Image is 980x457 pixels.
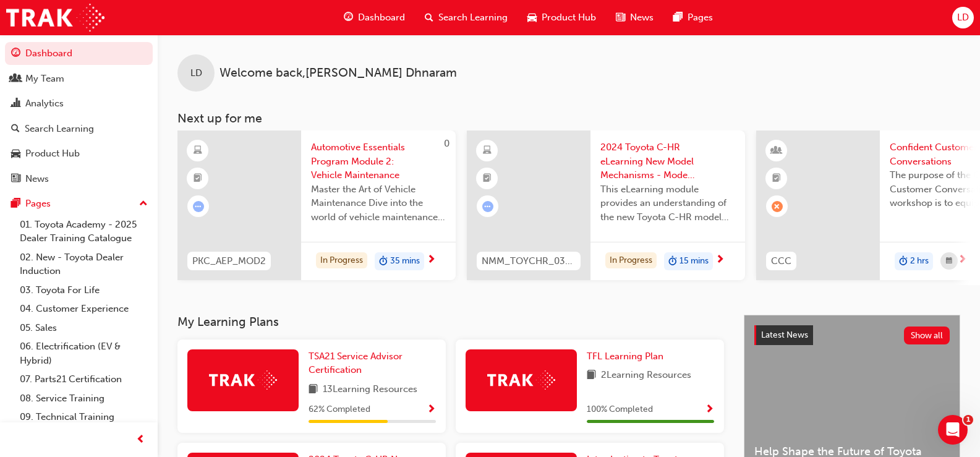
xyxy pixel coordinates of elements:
a: 08. Service Training [15,389,153,408]
span: booktick-icon [772,171,781,187]
span: guage-icon [344,10,353,25]
span: Show Progress [427,404,436,416]
span: Product Hub [542,11,596,25]
div: In Progress [605,252,657,269]
div: Pages [25,197,51,211]
span: booktick-icon [483,171,492,187]
div: My Team [25,72,64,86]
button: Show all [904,327,950,344]
a: My Team [5,67,153,90]
span: 0 [444,138,450,149]
span: LD [190,66,202,80]
span: book-icon [309,382,318,398]
a: Analytics [5,92,153,115]
span: TSA21 Service Advisor Certification [309,351,403,376]
span: news-icon [11,174,20,185]
span: CCC [771,254,791,268]
div: In Progress [316,252,367,269]
span: 13 Learning Resources [323,382,417,398]
span: 2 hrs [910,254,929,268]
a: 0PKC_AEP_MOD2Automotive Essentials Program Module 2: Vehicle MaintenanceMaster the Art of Vehicle... [177,130,456,280]
span: book-icon [587,368,596,383]
span: car-icon [11,148,20,160]
span: people-icon [11,74,20,85]
span: learningResourceType_ELEARNING-icon [483,143,492,159]
button: Pages [5,192,153,215]
button: Show Progress [705,402,714,417]
button: DashboardMy TeamAnalyticsSearch LearningProduct HubNews [5,40,153,192]
a: guage-iconDashboard [334,5,415,30]
span: 35 mins [390,254,420,268]
span: PKC_AEP_MOD2 [192,254,266,268]
a: News [5,168,153,190]
a: 04. Customer Experience [15,299,153,318]
span: chart-icon [11,98,20,109]
a: Search Learning [5,117,153,140]
a: Dashboard [5,42,153,65]
a: 07. Parts21 Certification [15,370,153,389]
span: search-icon [11,124,20,135]
span: 1 [963,415,973,425]
span: next-icon [427,255,436,266]
span: Automotive Essentials Program Module 2: Vehicle Maintenance [311,140,446,182]
img: Trak [487,370,555,390]
span: 2024 Toyota C-HR eLearning New Model Mechanisms - Model Outline (Module 1) [600,140,735,182]
img: Trak [209,370,277,390]
a: NMM_TOYCHR_032024_MODULE_12024 Toyota C-HR eLearning New Model Mechanisms - Model Outline (Module... [467,130,745,280]
span: learningResourceType_ELEARNING-icon [194,143,202,159]
span: NMM_TOYCHR_032024_MODULE_1 [482,254,576,268]
span: booktick-icon [194,171,202,187]
img: Trak [6,4,104,32]
span: learningRecordVerb_ATTEMPT-icon [482,201,493,212]
span: 62 % Completed [309,403,370,417]
span: news-icon [616,10,625,25]
div: Product Hub [25,147,80,161]
span: learningRecordVerb_ABSENT-icon [772,201,783,212]
button: Show Progress [427,402,436,417]
span: prev-icon [136,432,145,448]
span: Search Learning [438,11,508,25]
span: News [630,11,654,25]
div: News [25,172,49,186]
span: pages-icon [673,10,683,25]
iframe: Intercom live chat [938,415,968,445]
span: search-icon [425,10,433,25]
a: 01. Toyota Academy - 2025 Dealer Training Catalogue [15,215,153,248]
span: learningRecordVerb_ATTEMPT-icon [193,201,204,212]
a: 06. Electrification (EV & Hybrid) [15,337,153,370]
span: duration-icon [899,254,908,270]
a: TFL Learning Plan [587,349,668,364]
span: Pages [688,11,713,25]
span: duration-icon [668,254,677,270]
span: next-icon [958,255,967,266]
a: Product Hub [5,142,153,165]
span: duration-icon [379,254,388,270]
div: Search Learning [25,122,94,136]
span: Dashboard [358,11,405,25]
a: Latest NewsShow all [754,325,950,345]
a: search-iconSearch Learning [415,5,518,30]
h3: Next up for me [158,111,980,126]
span: up-icon [139,196,148,212]
h3: My Learning Plans [177,315,724,329]
span: Welcome back , [PERSON_NAME] Dhnaram [219,66,457,80]
a: 05. Sales [15,318,153,338]
div: Analytics [25,96,64,111]
a: car-iconProduct Hub [518,5,606,30]
span: learningResourceType_INSTRUCTOR_LED-icon [772,143,781,159]
span: next-icon [715,255,725,266]
span: LD [957,11,969,25]
span: car-icon [527,10,537,25]
a: 02. New - Toyota Dealer Induction [15,248,153,281]
span: This eLearning module provides an understanding of the new Toyota C-HR model line-up and their Ka... [600,182,735,224]
a: TSA21 Service Advisor Certification [309,349,436,377]
span: Latest News [761,330,808,340]
a: 03. Toyota For Life [15,281,153,300]
span: Show Progress [705,404,714,416]
span: pages-icon [11,199,20,210]
span: guage-icon [11,48,20,59]
span: Master the Art of Vehicle Maintenance Dive into the world of vehicle maintenance with this compre... [311,182,446,224]
a: news-iconNews [606,5,663,30]
a: 09. Technical Training [15,408,153,427]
